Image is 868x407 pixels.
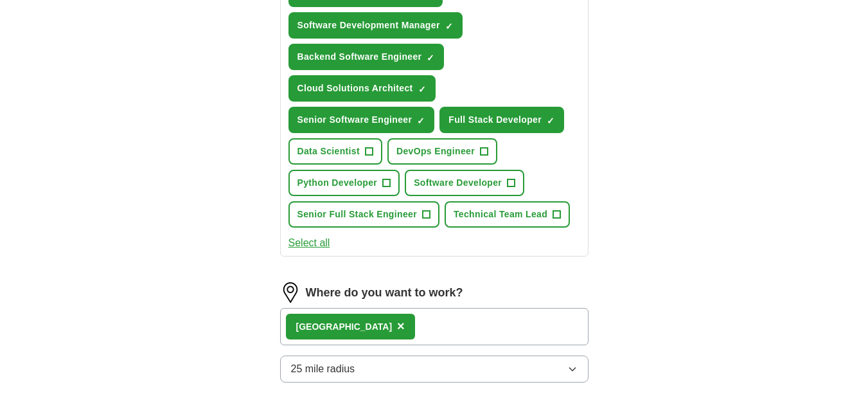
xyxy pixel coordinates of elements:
button: Technical Team Lead [445,201,570,228]
img: location.png [280,282,301,303]
button: Full Stack Developer✓ [439,107,564,133]
button: × [397,317,405,336]
span: ✓ [547,116,554,126]
span: Cloud Solutions Architect [297,82,413,95]
span: × [397,319,405,333]
button: Software Development Manager✓ [288,12,463,39]
span: Full Stack Developer [448,113,542,127]
span: Backend Software Engineer [297,50,422,64]
span: ✓ [417,116,425,126]
button: Select all [288,235,330,251]
button: Senior Software Engineer✓ [288,107,435,133]
span: DevOps Engineer [396,145,475,158]
button: Software Developer [405,170,524,196]
span: Technical Team Lead [454,208,547,221]
span: ✓ [427,53,434,63]
button: 25 mile radius [280,356,589,383]
span: Data Scientist [297,145,360,158]
button: Cloud Solutions Architect✓ [288,75,436,102]
div: [GEOGRAPHIC_DATA] [296,320,393,334]
button: Senior Full Stack Engineer [288,201,439,228]
span: Software Developer [414,176,502,190]
button: Data Scientist [288,138,383,165]
label: Where do you want to work? [306,284,463,302]
span: Senior Software Engineer [297,113,412,127]
span: Software Development Manager [297,19,440,32]
span: ✓ [445,21,453,32]
button: DevOps Engineer [387,138,497,165]
button: Backend Software Engineer✓ [288,44,445,70]
span: Python Developer [297,176,378,190]
span: 25 mile radius [291,361,355,377]
span: Senior Full Stack Engineer [297,208,417,221]
button: Python Developer [288,170,400,196]
span: ✓ [418,84,426,95]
